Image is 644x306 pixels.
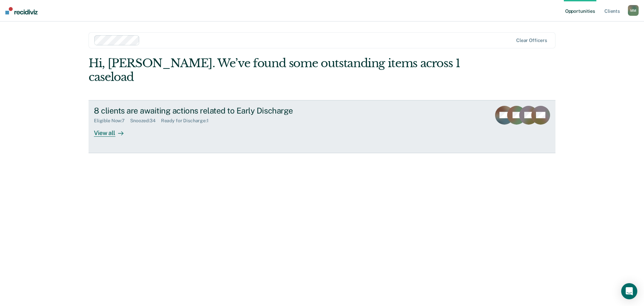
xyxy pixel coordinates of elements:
[89,100,555,153] a: 8 clients are awaiting actions related to Early DischargeEligible Now:7Snoozed:34Ready for Discha...
[130,118,161,124] div: Snoozed : 34
[628,5,639,16] button: MM
[5,7,38,14] img: Recidiviz
[94,124,131,137] div: View all
[621,283,637,299] div: Open Intercom Messenger
[161,118,214,124] div: Ready for Discharge : 1
[516,38,547,43] div: Clear officers
[628,5,639,16] div: M M
[94,118,130,124] div: Eligible Now : 7
[94,106,329,116] div: 8 clients are awaiting actions related to Early Discharge
[89,56,462,84] div: Hi, [PERSON_NAME]. We’ve found some outstanding items across 1 caseload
